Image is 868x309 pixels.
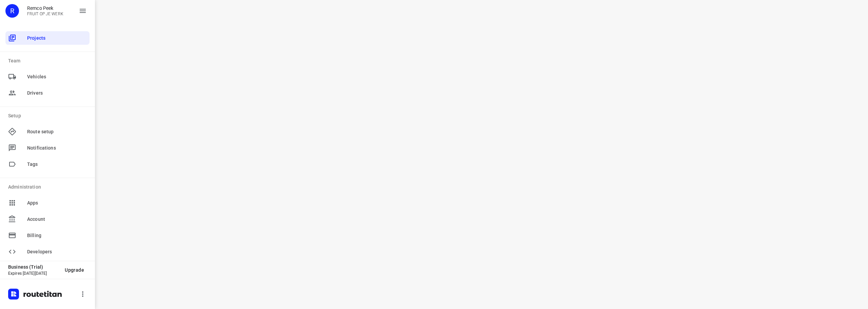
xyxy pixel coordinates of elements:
[8,112,90,119] p: Setup
[5,125,90,138] div: Route setup
[27,12,63,16] p: FRUIT OP JE WERK
[27,90,87,97] span: Drivers
[5,157,90,171] div: Tags
[5,212,90,226] div: Account
[5,31,90,45] div: Projects
[27,232,87,239] span: Billing
[27,144,87,152] span: Notifications
[27,216,87,223] span: Account
[5,141,90,155] div: Notifications
[8,271,59,276] p: Expires [DATE][DATE]
[5,245,90,258] div: Developers
[27,199,87,207] span: Apps
[5,70,90,83] div: Vehicles
[5,229,90,242] div: Billing
[27,73,87,80] span: Vehicles
[27,5,63,11] p: Remco Peek
[8,264,59,270] p: Business (Trial)
[27,128,87,135] span: Route setup
[65,267,84,273] span: Upgrade
[5,86,90,100] div: Drivers
[5,196,90,210] div: Apps
[5,4,19,18] div: R
[27,35,87,42] span: Projects
[27,161,87,168] span: Tags
[8,57,90,64] p: Team
[59,264,90,276] button: Upgrade
[27,248,87,255] span: Developers
[8,184,90,191] p: Administration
